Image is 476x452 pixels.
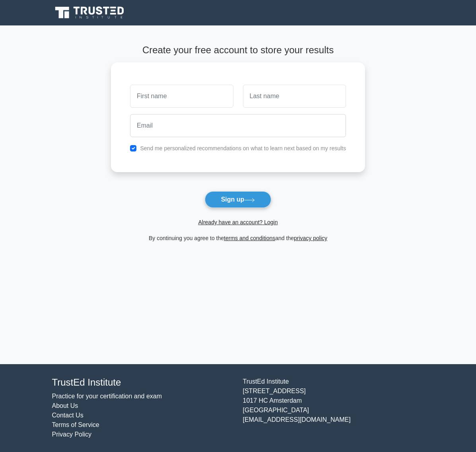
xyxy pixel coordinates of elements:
a: Terms of Service [52,421,99,428]
h4: TrustEd Institute [52,377,233,388]
a: terms and conditions [224,235,275,241]
a: Contact Us [52,412,84,419]
a: About Us [52,402,78,409]
a: Practice for your certification and exam [52,393,162,400]
button: Sign up [205,191,272,208]
input: Last name [243,85,346,108]
input: Email [130,114,346,137]
div: TrustEd Institute [STREET_ADDRESS] 1017 HC Amsterdam [GEOGRAPHIC_DATA] [EMAIL_ADDRESS][DOMAIN_NAME] [238,377,429,439]
a: Privacy Policy [52,431,92,438]
div: By continuing you agree to the and the [106,233,370,243]
a: privacy policy [294,235,327,241]
label: Send me personalized recommendations on what to learn next based on my results [140,145,346,151]
a: Already have an account? Login [198,219,278,225]
input: First name [130,85,233,108]
h4: Create your free account to store your results [111,45,365,56]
